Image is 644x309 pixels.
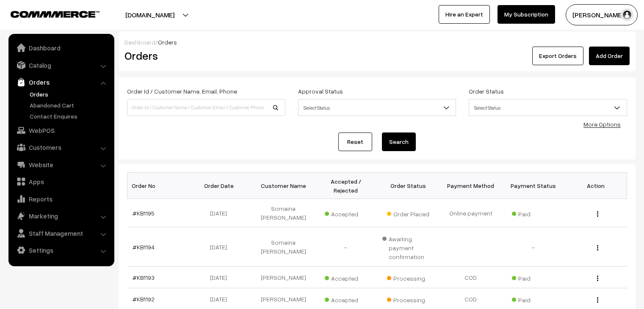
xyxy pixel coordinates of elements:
a: Staff Management [11,226,111,241]
button: Export Orders [532,47,583,65]
span: Select Status [299,100,456,115]
a: Add Order [589,47,630,65]
th: Customer Name [252,173,315,199]
td: [PERSON_NAME] [252,267,315,288]
label: Approval Status [298,87,343,96]
img: Menu [597,245,598,251]
td: Somaina [PERSON_NAME] [252,199,315,227]
a: Marketing [11,208,111,223]
span: Paid [512,207,554,218]
td: [DATE] [190,227,252,267]
td: [DATE] [190,199,252,227]
a: COMMMERCE [11,8,85,19]
span: Orders [158,39,177,46]
span: Processing [387,293,429,304]
a: Dashboard [124,39,155,46]
span: Select Status [469,100,627,115]
img: Menu [597,211,598,217]
label: Order Status [469,87,504,96]
a: Orders [28,90,111,99]
th: Order Date [190,173,252,199]
a: More Options [583,121,621,128]
span: Accepted [325,272,367,283]
a: Customers [11,140,111,155]
span: Awaiting payment confirmation [382,232,435,261]
td: - [502,227,565,267]
a: WebPOS [11,123,111,138]
th: Order Status [377,173,440,199]
span: Paid [512,272,554,283]
a: #KB1192 [133,295,155,303]
th: Payment Method [439,173,502,199]
a: Settings [11,243,111,258]
th: Accepted / Rejected [315,173,377,199]
a: Reports [11,191,111,207]
th: Payment Status [502,173,565,199]
a: Orders [11,74,111,90]
a: Abandoned Cart [28,101,111,110]
td: Online payment [439,199,502,227]
span: Processing [387,272,429,283]
button: [PERSON_NAME]… [566,4,638,25]
button: [DOMAIN_NAME] [96,4,204,25]
a: Catalog [11,58,111,73]
td: - [315,227,377,267]
h2: Orders [124,49,285,62]
span: Accepted [325,207,367,218]
span: Select Status [298,99,456,116]
div: / [124,38,630,47]
th: Action [564,173,627,199]
label: Order Id / Customer Name, Email, Phone [127,87,237,96]
span: Order Placed [387,207,429,218]
a: Hire an Expert [439,5,490,24]
th: Order No [127,173,190,199]
span: Select Status [469,99,627,116]
a: Reset [338,132,372,151]
a: Apps [11,174,111,189]
a: My Subscription [498,5,555,24]
button: Search [382,132,416,151]
td: COD [439,267,502,288]
span: Paid [512,293,554,304]
td: Somaina [PERSON_NAME] [252,227,315,267]
a: #KB1194 [133,243,155,251]
a: Website [11,157,111,172]
td: [DATE] [190,267,252,288]
a: Dashboard [11,40,111,55]
span: Accepted [325,293,367,304]
input: Order Id / Customer Name / Customer Email / Customer Phone [127,99,285,116]
a: #KB1195 [133,210,155,217]
img: Menu [597,276,598,281]
img: user [621,8,633,21]
img: COMMMERCE [11,11,100,17]
a: #KB1193 [133,274,155,281]
a: Contact Enquires [28,112,111,121]
img: Menu [597,297,598,303]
